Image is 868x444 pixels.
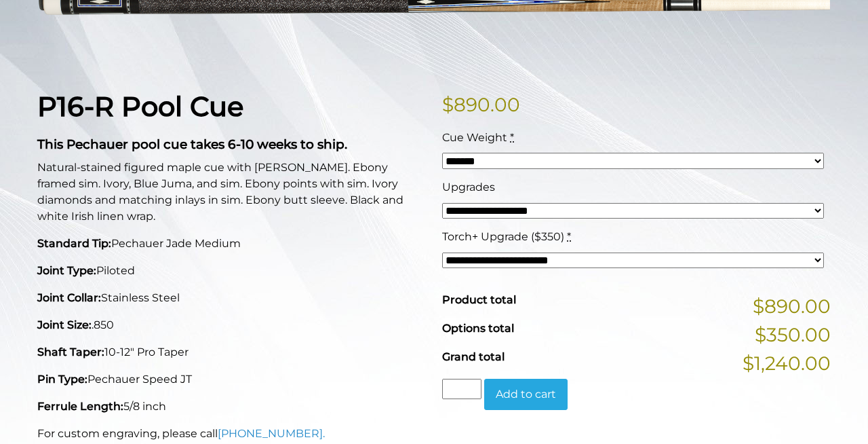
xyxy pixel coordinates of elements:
span: Torch+ Upgrade ($350) [442,230,564,243]
p: For custom engraving, please call [37,426,426,442]
strong: Pin Type: [37,373,87,386]
strong: Ferrule Length: [37,400,123,413]
strong: Joint Type: [37,264,96,277]
span: $350.00 [755,320,831,349]
p: Pechauer Jade Medium [37,236,426,252]
p: Natural-stained figured maple cue with [PERSON_NAME]. Ebony framed sim. Ivory, Blue Juma, and sim... [37,160,426,225]
p: Pechauer Speed JT [37,371,426,388]
strong: Joint Collar: [37,291,101,304]
strong: This Pechauer pool cue takes 6-10 weeks to ship. [37,136,347,152]
p: .850 [37,317,426,333]
a: [PHONE_NUMBER]. [218,427,325,440]
strong: Standard Tip: [37,237,111,250]
strong: Shaft Taper: [37,346,104,358]
span: Upgrades [442,181,495,193]
span: Grand total [442,350,505,363]
span: Product total [442,293,516,306]
strong: P16-R Pool Cue [37,90,243,123]
bdi: 890.00 [442,93,520,116]
p: Piloted [37,263,426,279]
p: 10-12" Pro Taper [37,344,426,360]
abbr: required [567,230,571,243]
span: $1,240.00 [743,349,831,377]
abbr: required [510,131,514,144]
span: $890.00 [753,292,831,320]
strong: Joint Size: [37,318,92,331]
span: $ [442,93,454,116]
button: Add to cart [484,379,568,410]
p: Stainless Steel [37,290,426,306]
span: Options total [442,322,514,335]
input: Product quantity [442,379,481,399]
span: Cue Weight [442,131,507,144]
p: 5/8 inch [37,399,426,415]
